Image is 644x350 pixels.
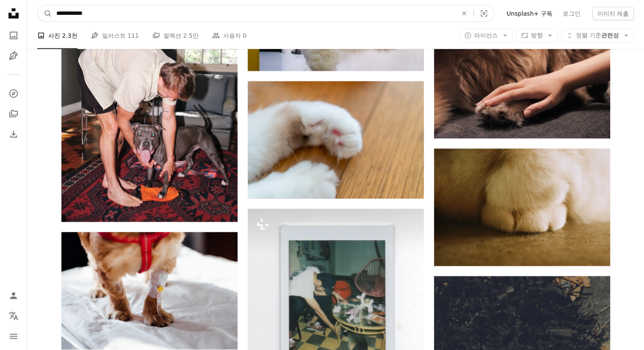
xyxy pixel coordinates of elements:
[434,21,610,138] img: 갈색 모피 직물을 들고 있는 사람
[248,81,424,199] img: 나무 바닥 위에 누워 있는 흰 고양이
[455,6,473,22] button: 삭제
[501,7,557,20] a: Unsplash+ 구독
[152,22,199,49] a: 컬렉션 2.5만
[5,126,22,143] a: 다운로드 내역
[576,31,619,40] span: 관련성
[37,5,495,22] form: 사이트 전체에서 이미지 찾기
[38,6,52,22] button: Unsplash 검색
[516,29,558,42] button: 방향
[5,287,22,304] a: 로그인 / 가입
[5,5,22,24] a: 홈 — Unsplash
[474,6,494,22] button: 시각적 검색
[212,22,246,49] a: 사용자 0
[248,312,424,319] a: 체크 무늬 바닥에서 고양이를 향해 손을 뻗는 사람
[558,7,586,20] a: 로그인
[5,106,22,122] a: 컬렉션
[243,31,246,40] span: 0
[61,287,238,294] a: 눈 덮인 땅에 빨간색과 흰색 스카프가 있는 갈색 긴 코팅 개
[5,47,22,64] a: 일러스트
[531,32,543,39] span: 방향
[5,308,22,325] button: 언어
[434,203,610,211] a: 땅에 고양이 발의 클로즈업
[459,29,513,42] button: 라이선스
[561,29,634,42] button: 정렬 기준관련성
[183,31,198,40] span: 2.5만
[576,32,601,39] span: 정렬 기준
[5,328,22,345] button: 메뉴
[61,100,238,108] a: 양탄자 위의 개 옆에 무릎을 꿇고 있는 남자
[5,27,22,44] a: 사진
[474,32,498,39] span: 라이선스
[434,76,610,83] a: 갈색 모피 직물을 들고 있는 사람
[127,31,139,40] span: 111
[248,136,424,144] a: 나무 바닥 위에 누워 있는 흰 고양이
[434,149,610,266] img: 땅에 고양이 발의 클로즈업
[5,85,22,102] a: 탐색
[61,232,238,350] img: 눈 덮인 땅에 빨간색과 흰색 스카프가 있는 갈색 긴 코팅 개
[592,7,634,20] button: 이미지 제출
[91,22,139,49] a: 일러스트 111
